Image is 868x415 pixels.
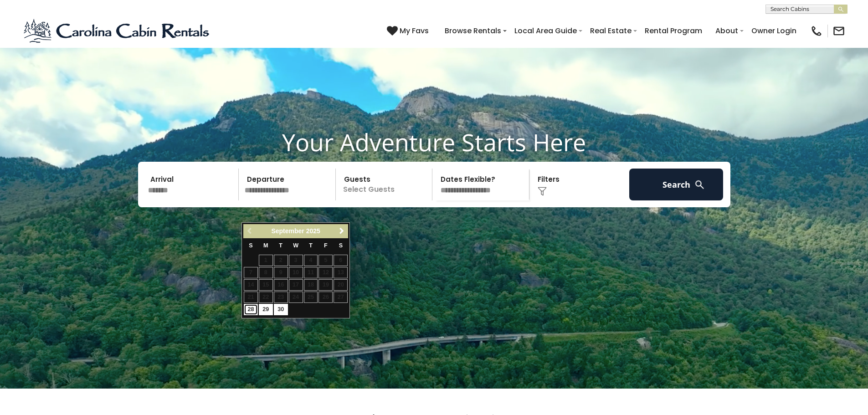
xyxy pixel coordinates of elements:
[510,23,581,39] a: Local Area Guide
[339,169,432,200] p: Select Guests
[747,23,801,39] a: Owner Login
[400,25,429,36] span: My Favs
[244,304,258,315] a: 28
[440,23,506,39] a: Browse Rentals
[271,227,304,235] span: September
[259,304,273,315] a: 29
[324,242,328,249] span: Friday
[249,242,252,249] span: Sunday
[274,304,288,315] a: 30
[279,242,282,249] span: Tuesday
[7,128,861,156] h1: Your Adventure Starts Here
[23,17,212,45] img: Blue-2.png
[387,25,431,37] a: My Favs
[640,23,707,39] a: Rental Program
[538,187,547,196] img: filter--v1.png
[293,242,298,249] span: Wednesday
[629,169,724,200] button: Search
[263,242,268,249] span: Monday
[338,227,345,235] span: Next
[306,227,320,235] span: 2025
[336,225,347,237] a: Next
[586,23,636,39] a: Real Estate
[309,242,313,249] span: Thursday
[810,25,823,37] img: phone-regular-black.png
[339,242,343,249] span: Saturday
[694,179,705,190] img: search-regular-white.png
[711,23,743,39] a: About
[832,25,845,37] img: mail-regular-black.png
